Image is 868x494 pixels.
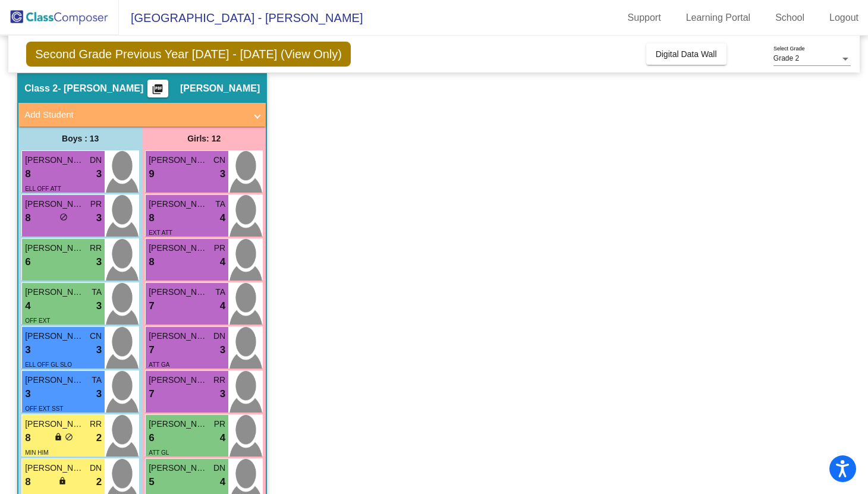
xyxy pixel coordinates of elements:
span: ATT GA [149,361,169,368]
span: 6 [25,254,30,270]
span: PR [214,418,225,430]
span: [PERSON_NAME] [149,242,208,254]
span: [PERSON_NAME] [149,286,208,298]
span: 4 [220,474,225,490]
span: EXT ATT [149,229,172,236]
span: PR [90,198,102,210]
button: Digital Data Wall [646,43,727,65]
span: 3 [220,386,225,402]
span: MIN HIM [25,449,48,456]
span: 4 [220,430,225,446]
span: 8 [149,210,154,226]
span: 2 [96,430,102,446]
div: Boys : 13 [18,127,142,150]
span: DN [90,154,102,166]
span: - [PERSON_NAME] [58,83,143,95]
span: [PERSON_NAME] [25,242,84,254]
mat-icon: picture_as_pdf [150,83,165,100]
span: 4 [220,210,225,226]
span: [PERSON_NAME] [149,198,208,210]
div: Girls: 12 [142,127,266,150]
span: 3 [25,386,30,402]
span: 8 [25,474,30,490]
span: [PERSON_NAME] [149,330,208,342]
span: lock [58,477,67,485]
span: [PERSON_NAME] [149,418,208,430]
span: Grade 2 [773,54,799,62]
span: RR [90,242,102,254]
button: Print Students Details [147,80,168,97]
span: 4 [220,298,225,314]
span: Class 2 [24,83,58,95]
mat-panel-title: Add Student [24,108,246,122]
span: [PERSON_NAME] [149,462,208,474]
span: [PERSON_NAME] [25,418,84,430]
a: School [766,8,814,27]
span: TA [92,374,102,386]
span: TA [92,286,102,298]
span: DN [213,330,225,342]
span: ATT GL [149,449,169,456]
span: 8 [25,430,30,446]
span: [PERSON_NAME] [25,198,84,210]
span: TA [215,286,225,298]
span: 8 [149,254,154,270]
span: 5 [149,474,154,490]
span: [PERSON_NAME] [149,154,208,166]
span: Digital Data Wall [656,49,717,59]
span: DN [213,462,225,474]
span: 8 [25,210,30,226]
a: Logout [820,8,868,27]
span: 8 [25,166,30,182]
span: 3 [96,386,102,402]
span: [PERSON_NAME] [25,286,84,298]
span: 3 [96,210,102,226]
span: 7 [149,342,154,358]
span: [PERSON_NAME] [25,330,84,342]
span: 9 [149,166,154,182]
span: 2 [96,474,102,490]
span: 6 [149,430,154,446]
a: Learning Portal [677,8,760,27]
span: 7 [149,298,154,314]
a: Support [618,8,671,27]
span: OFF EXT [25,317,50,324]
span: 4 [25,298,30,314]
span: OFF EXT SST [25,405,63,412]
span: 3 [25,342,30,358]
span: 4 [220,254,225,270]
mat-expansion-panel-header: Add Student [18,103,266,127]
span: PR [214,242,225,254]
span: CN [213,154,225,166]
span: 7 [149,386,154,402]
span: RR [213,374,225,386]
span: DN [90,462,102,474]
span: ELL OFF GL SLO [25,361,72,368]
span: lock [54,433,62,441]
span: [PERSON_NAME] [149,374,208,386]
span: [PERSON_NAME] [25,154,84,166]
span: 3 [220,342,225,358]
span: 3 [96,342,102,358]
span: ELL OFF ATT [25,185,61,192]
span: [PERSON_NAME] [25,462,84,474]
span: RR [90,418,102,430]
span: 3 [96,254,102,270]
span: do_not_disturb_alt [59,213,68,221]
span: 3 [220,166,225,182]
span: [PERSON_NAME] [180,83,260,95]
span: TA [215,198,225,210]
span: 3 [96,166,102,182]
span: [PERSON_NAME] [25,374,84,386]
span: Second Grade Previous Year [DATE] - [DATE] (View Only) [26,42,351,67]
span: [GEOGRAPHIC_DATA] - [PERSON_NAME] [119,8,363,27]
span: CN [90,330,102,342]
span: 3 [96,298,102,314]
span: do_not_disturb_alt [65,433,73,441]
